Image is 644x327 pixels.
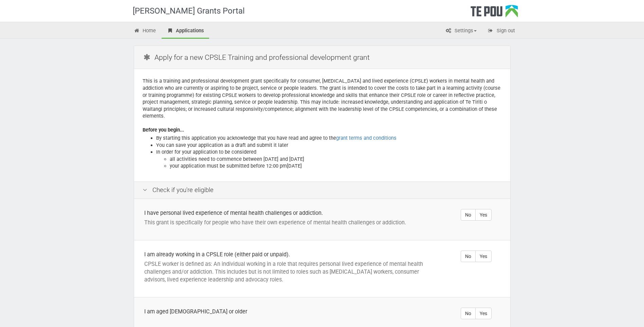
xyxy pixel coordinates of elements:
[461,209,476,221] label: No
[144,251,432,258] div: I am already working in a CPSLE role (either paid or unpaid).
[134,182,510,199] div: Check if you're eligible
[336,135,397,141] a: grant terms and conditions
[143,78,502,119] p: This is a training and professional development grant specifically for consumer, [MEDICAL_DATA] a...
[170,156,502,163] li: all activities need to commence between [DATE] and [DATE]
[129,24,161,39] a: Home
[156,142,502,149] li: You can save your application as a draft and submit it later
[156,135,502,142] li: By starting this application you acknowledge that you have read and agree to the
[461,251,476,262] label: No
[143,49,505,65] h2: Apply for a new CPSLE Training and professional development grant
[144,308,432,315] div: I am aged [DEMOGRAPHIC_DATA] or older
[144,260,432,283] p: CPSLE worker is defined as: An individual working in a role that requires personal lived experien...
[482,24,520,39] a: Sign out
[143,127,184,133] b: Before you begin...
[475,251,492,262] label: Yes
[144,219,432,226] p: This grant is specifically for people who have their own experience of mental health challenges o...
[170,162,502,170] li: your application must be submitted before 12:00 pm[DATE]
[156,149,502,170] li: In order for your application to be considered
[471,5,518,22] div: Te Pou Logo
[440,24,482,39] a: Settings
[144,209,432,217] div: I have personal lived experience of mental health challenges or addiction.
[162,24,209,39] a: Applications
[475,308,492,319] label: Yes
[475,209,492,221] label: Yes
[461,308,476,319] label: No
